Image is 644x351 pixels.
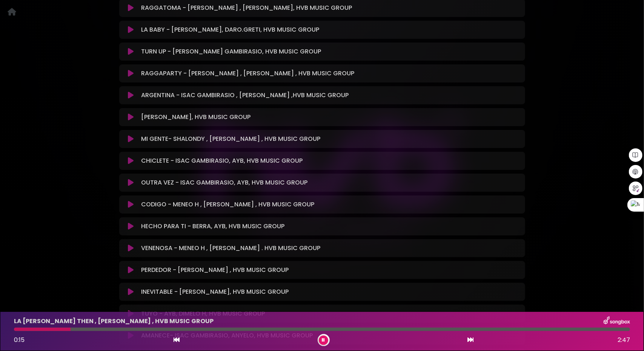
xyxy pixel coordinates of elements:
[14,336,25,344] span: 0:15
[141,309,265,318] p: TUYO - AYB, DIMELO H, HVB MUSIC GROUP
[618,336,630,345] span: 2:47
[141,3,352,12] p: RAGGATOMA - [PERSON_NAME] , [PERSON_NAME], HVB MUSIC GROUP
[141,91,349,100] p: ARGENTINA - ISAC GAMBIRASIO , [PERSON_NAME] ,HVB MUSIC GROUP
[141,244,320,253] p: VENENOSA - MENEO H , [PERSON_NAME] . HVB MUSIC GROUP
[141,222,284,231] p: HECHO PARA TI - BERRA, AYB, HVB MUSIC GROUP
[141,69,354,78] p: RAGGAPARTY - [PERSON_NAME] , [PERSON_NAME] , HVB MUSIC GROUP
[604,316,630,326] img: songbox-logo-white.png
[141,25,319,34] p: LA BABY - [PERSON_NAME], DARO.GRETI, HVB MUSIC GROUP
[141,47,321,56] p: TURN UP - [PERSON_NAME] GAMBIRASIO, HVB MUSIC GROUP
[141,156,303,165] p: CHICLETE - ISAC GAMBIRASIO, AYB, HVB MUSIC GROUP
[141,287,289,296] p: INEVITABLE - [PERSON_NAME], HVB MUSIC GROUP
[141,178,307,187] p: OUTRA VEZ - ISAC GAMBIRASIO, AYB, HVB MUSIC GROUP
[141,200,314,209] p: CODIGO - MENEO H , [PERSON_NAME] , HVB MUSIC GROUP
[141,134,320,143] p: MI GENTE- SHALONDY , [PERSON_NAME] , HVB MUSIC GROUP
[141,266,289,275] p: PERDEDOR - [PERSON_NAME] , HVB MUSIC GROUP
[14,317,214,326] p: LA [PERSON_NAME] THEN , [PERSON_NAME] , HVB MUSIC GROUP
[141,113,251,122] p: [PERSON_NAME], HVB MUSIC GROUP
